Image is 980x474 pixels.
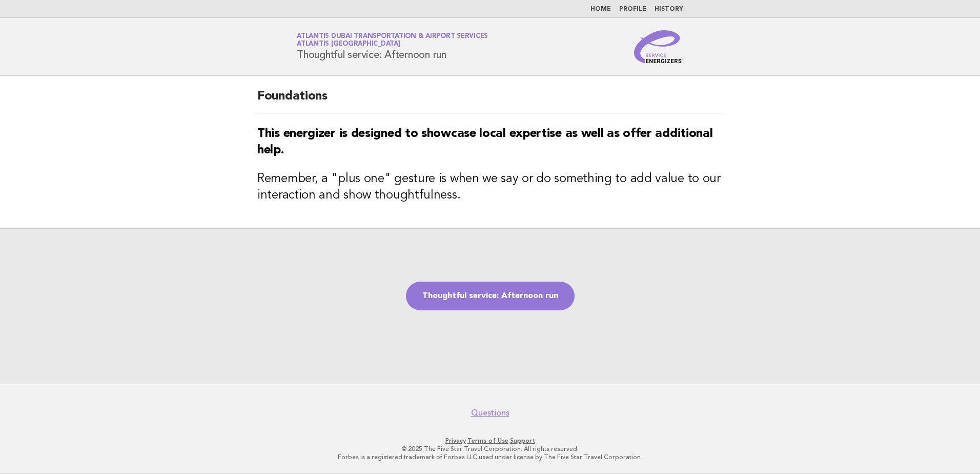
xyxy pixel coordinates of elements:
[467,437,508,444] a: Terms of Use
[655,6,683,12] a: History
[176,437,804,445] p: · ·
[257,171,723,204] h3: Remember, a "plus one" gesture is when we say or do something to add value to our interaction and...
[471,408,509,418] a: Questions
[590,6,611,12] a: Home
[510,437,535,444] a: Support
[297,33,488,60] h1: Thoughtful service: Afternoon run
[176,445,804,453] p: © 2025 The Five Star Travel Corporation. All rights reserved.
[445,437,466,444] a: Privacy
[297,33,488,47] a: Atlantis Dubai Transportation & Airport ServicesAtlantis [GEOGRAPHIC_DATA]
[619,6,646,12] a: Profile
[297,41,400,48] span: Atlantis [GEOGRAPHIC_DATA]
[634,30,683,63] img: Service Energizers
[257,128,712,156] strong: This energizer is designed to showcase local expertise as well as offer additional help.
[176,453,804,461] p: Forbes is a registered trademark of Forbes LLC used under license by The Five Star Travel Corpora...
[257,88,723,113] h2: Foundations
[406,282,575,310] a: Thoughtful service: Afternoon run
